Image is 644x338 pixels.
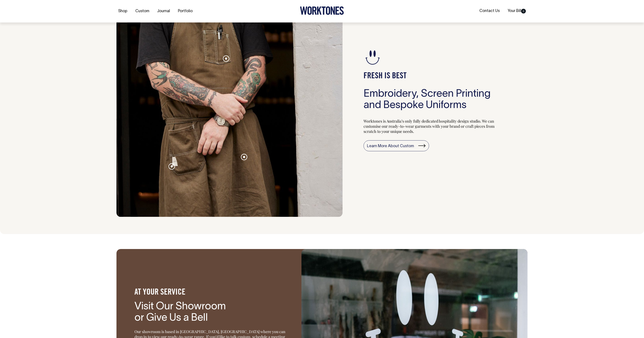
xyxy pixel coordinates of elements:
[364,140,429,151] a: Learn More About Custom
[364,71,507,81] h4: FRESH IS BEST
[521,9,526,13] span: 0
[116,8,129,15] a: Shop
[134,8,151,15] a: Custom
[478,7,501,15] a: Contact Us
[506,7,528,15] a: Your Bill0
[134,288,289,297] h4: AT YOUR SERVICE
[176,8,194,15] a: Portfolio
[134,301,289,324] h3: Visit Our Showroom or Give Us a Bell
[155,8,172,15] a: Journal
[364,89,507,111] h3: Embroidery, Screen Printing and Bespoke Uniforms
[364,119,507,134] p: Worktones is Australia’s only fully dedicated hospitality design studio. We can customise our rea...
